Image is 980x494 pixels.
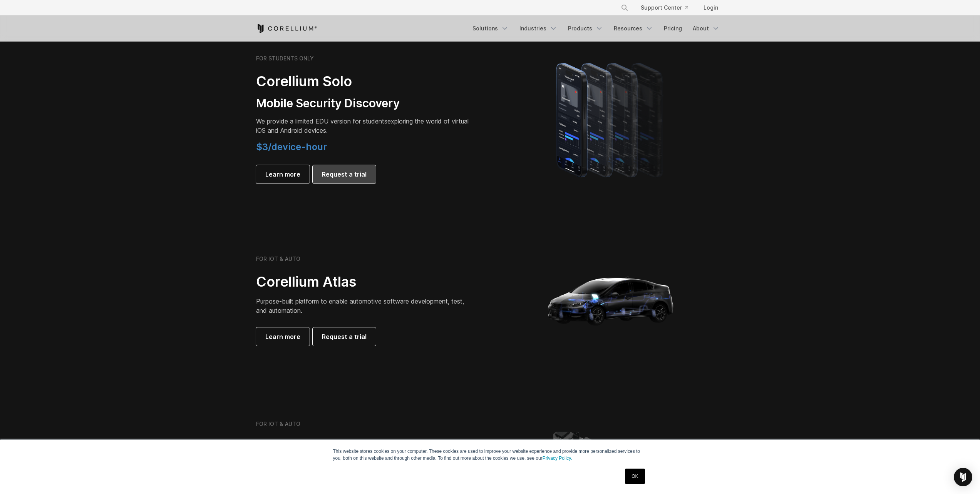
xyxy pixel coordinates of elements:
a: Corellium Home [256,24,317,33]
a: About [688,22,724,35]
a: Industries [515,22,562,35]
a: Products [563,22,608,35]
h2: Corellium Solo [256,73,472,90]
a: Learn more [256,327,310,346]
h2: Corellium Atlas [256,273,472,290]
a: Learn more [256,165,310,184]
span: Purpose-built platform to enable automotive software development, test, and automation. [256,297,464,314]
a: Request a trial [313,165,376,184]
button: Search [618,1,632,15]
a: Request a trial [313,327,376,346]
div: Navigation Menu [468,22,724,35]
a: OK [625,469,645,484]
a: Login [697,1,724,15]
h2: Arm Virtual Hardware [256,438,472,456]
a: Support Center [635,1,694,15]
span: Request a trial [322,170,367,179]
h6: FOR STUDENTS ONLY [256,55,314,62]
p: exploring the world of virtual iOS and Android devices. [256,117,472,135]
div: Navigation Menu [611,1,724,15]
span: We provide a limited EDU version for students [256,117,387,125]
span: Request a trial [322,332,367,341]
span: Learn more [265,170,300,179]
a: Resources [609,22,658,35]
img: A lineup of four iPhone models becoming more gradient and blurred [541,52,681,187]
p: This website stores cookies on your computer. These cookies are used to improve your website expe... [333,448,647,462]
div: Open Intercom Messenger [954,468,972,486]
img: Corellium_Hero_Atlas_alt [534,224,688,377]
h6: FOR IOT & AUTO [256,255,300,262]
span: Learn more [265,332,300,341]
h6: FOR IOT & AUTO [256,421,300,427]
span: $3/device-hour [256,141,327,152]
a: Solutions [468,22,513,35]
a: Pricing [659,22,687,35]
a: Privacy Policy. [543,456,572,461]
h3: Mobile Security Discovery [256,96,472,111]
